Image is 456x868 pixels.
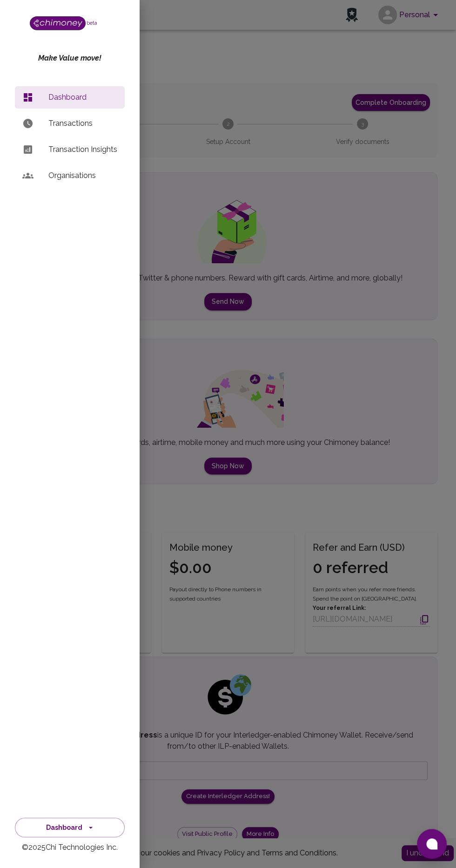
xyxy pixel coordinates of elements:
p: Transactions [48,118,117,129]
p: Dashboard [48,92,117,103]
p: Transaction Insights [48,144,117,155]
p: Organisations [48,170,117,181]
img: Logo [30,16,86,30]
button: Dashboard [15,818,125,838]
span: beta [87,20,97,26]
button: Open chat window [417,829,447,859]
